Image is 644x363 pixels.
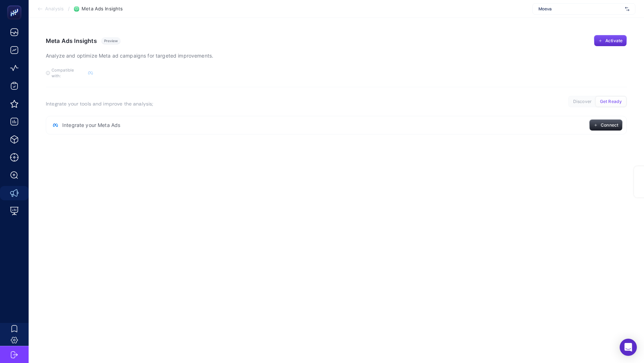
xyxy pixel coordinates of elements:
span: Meta Ads Insights [82,6,123,12]
h1: Meta Ads Insights [46,37,97,44]
p: Analyze and optimize Meta ad campaigns for targeted improvements. [46,51,213,60]
span: Discover [573,99,591,104]
span: Analysis [45,6,64,12]
img: svg%3e [625,5,629,13]
span: Integrate your Meta Ads [62,122,120,129]
span: Connect [601,122,618,128]
button: Connect [589,119,623,131]
span: Preview [104,39,118,43]
span: Compatible with: [52,67,84,79]
div: Open Intercom Messenger [620,339,637,356]
button: Activate [594,35,627,46]
span: / [68,6,70,11]
span: Get Ready [600,99,622,104]
span: Moeva [538,6,622,12]
button: Get Ready [596,97,626,107]
span: Activate [605,38,623,44]
button: Discover [569,97,596,107]
h3: Integrate your tools and improve the analysis; [46,100,153,107]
